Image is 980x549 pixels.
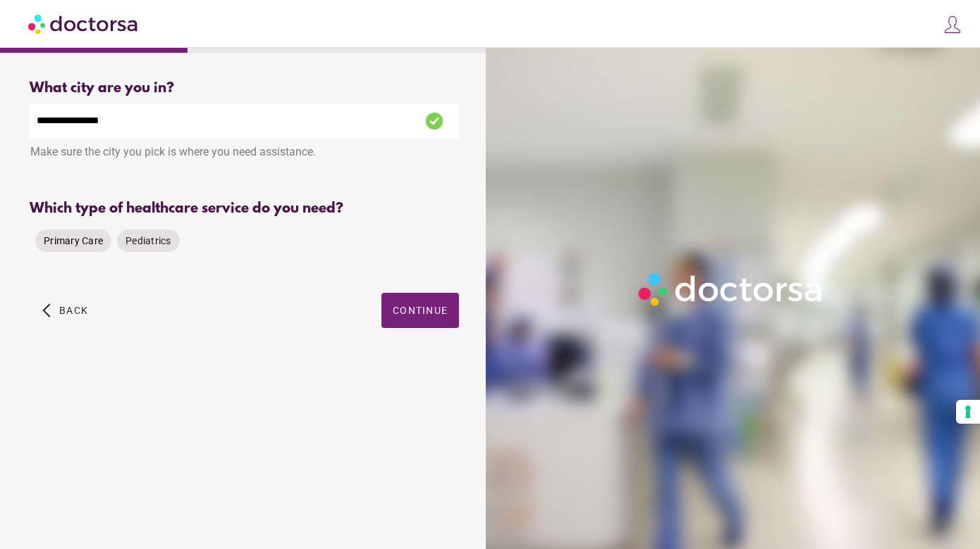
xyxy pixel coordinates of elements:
span: Pediatrics [125,235,171,246]
button: arrow_back_ios Back [37,293,94,328]
span: Continue [393,305,448,316]
img: Doctorsa.com [28,8,140,39]
span: Primary Care [44,235,103,246]
div: Make sure the city you pick is where you need assistance. [30,138,459,169]
button: Your consent preferences for tracking technologies [956,400,980,424]
button: Continue [381,293,459,328]
div: What city are you in? [30,80,459,96]
img: Logo-Doctorsa-trans-White-partial-flat.png [633,267,829,311]
div: Which type of healthcare service do you need? [30,201,459,217]
img: icons8-customer-100.png [943,15,962,34]
span: Back [59,305,88,316]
